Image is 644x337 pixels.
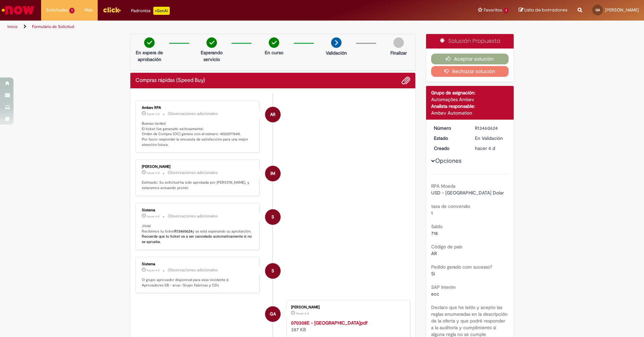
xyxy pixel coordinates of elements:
dt: Creado [429,145,470,152]
button: Rechazar solución [431,66,509,77]
img: arrow-next.png [331,37,342,48]
dt: Número [429,125,470,131]
span: S [271,263,274,279]
small: Observaciones adicionales [168,267,218,273]
span: 718 [431,230,438,236]
div: System [265,263,281,279]
dt: Estado [429,135,470,142]
b: taxa de conversão [431,203,470,209]
span: [PERSON_NAME] [605,7,639,13]
span: hacer 3 d [147,112,159,116]
img: click_logo_yellow_360x200.png [103,5,121,15]
span: hacer 4 d [475,145,495,151]
div: System [265,209,281,225]
time: 29/08/2025 07:53:12 [147,268,159,272]
span: Más [85,7,93,13]
span: hacer 3 d [147,171,159,175]
span: 1 [69,8,74,13]
time: 29/08/2025 10:44:18 [147,171,159,175]
div: [PERSON_NAME] [291,305,403,309]
span: hacer 4 d [296,311,309,315]
img: check-circle-green.png [269,37,279,48]
span: S [271,209,274,225]
div: Guillermo Cervera [265,306,281,322]
a: Formulário de Solicitud [32,24,74,29]
button: Aceptar solución [431,54,509,64]
p: ¡Hola! Recibimos tu ticket y se está esperando su aprobación. [142,223,254,245]
img: check-circle-green.png [144,37,155,48]
span: Sí [431,271,435,277]
p: +GenAi [153,7,170,15]
img: img-circle-grey.png [393,37,404,48]
span: USD - [GEOGRAPHIC_DATA] Dolar [431,190,504,196]
b: Pedido gerado com sucesso? [431,264,492,270]
small: Observaciones adicionales [168,111,218,117]
p: Esperando servicio [195,49,228,63]
p: Estimado: Su solicitud ha sido aprobada por [PERSON_NAME], y estaremos actuando pronto [142,180,254,190]
span: 1 [431,210,433,216]
span: 1 [504,8,509,13]
div: Sistema [142,208,254,212]
p: Finalizar [390,50,407,56]
time: 29/08/2025 07:53:03 [475,145,495,151]
ul: Rutas de acceso a la página [5,21,424,33]
b: Código de país [431,244,462,250]
small: Observaciones adicionales [168,170,218,176]
div: En Validación [475,135,506,142]
span: GA [595,8,600,12]
div: 29/08/2025 07:53:03 [475,145,506,152]
span: Solicitudes [46,7,68,13]
span: hacer 4 d [147,214,159,218]
div: Analista responsable: [431,103,509,110]
span: Favoritos [484,7,502,13]
p: O grupo aprovador disponível para esse incidente é: Aprovadores SB - arva- Grupo Fabricas y CDs [142,277,254,288]
div: R13460624 [475,125,506,131]
div: Ambev Automation [431,110,509,116]
img: ServiceNow [1,3,35,17]
p: Validación [326,50,347,56]
span: GA [270,306,276,322]
p: En espera de aprobación [133,49,166,63]
a: Lista de borradores [519,7,568,13]
small: Observaciones adicionales [168,213,218,219]
div: Ambev RPA [142,106,254,110]
span: IM [270,165,275,182]
b: Recuerda que tu ticket va a ser cancelado automaticamente si no se aprueba. [142,234,253,244]
time: 29/08/2025 12:35:19 [147,112,159,116]
div: Grupo de asignación: [431,89,509,96]
div: 387 KB [291,319,403,333]
time: 29/08/2025 07:52:58 [296,311,309,315]
h2: Compras rápidas (Speed Buy) Historial de tickets [135,78,205,84]
a: 070308E - [GEOGRAPHIC_DATA]pdf [291,320,367,326]
a: Inicio [7,24,18,29]
time: 29/08/2025 07:53:16 [147,214,159,218]
div: Solución Propuesta [426,34,514,49]
span: hacer 4 d [147,268,159,272]
span: ecc [431,291,439,297]
b: RPA Moeda [431,183,455,189]
div: Padroniza [131,7,170,15]
div: [PERSON_NAME] [142,165,254,169]
b: SAP Interim [431,284,456,290]
img: check-circle-green.png [206,37,217,48]
div: Automações Ambev [431,96,509,103]
span: Lista de borradores [524,7,568,13]
div: Sistema [142,262,254,266]
div: Ivana Mota [265,166,281,181]
b: R13460624 [174,229,192,234]
span: AR [270,106,276,123]
b: Saldo [431,223,443,229]
p: Buenas tardes! El ticket fue generado exitosamente! Orden de Compra (OC) genera con el número: 45... [142,121,254,148]
div: Ambev RPA [265,107,281,122]
p: En curso [265,49,283,56]
button: Agregar archivos adjuntos [401,76,410,85]
span: AR [431,250,437,256]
